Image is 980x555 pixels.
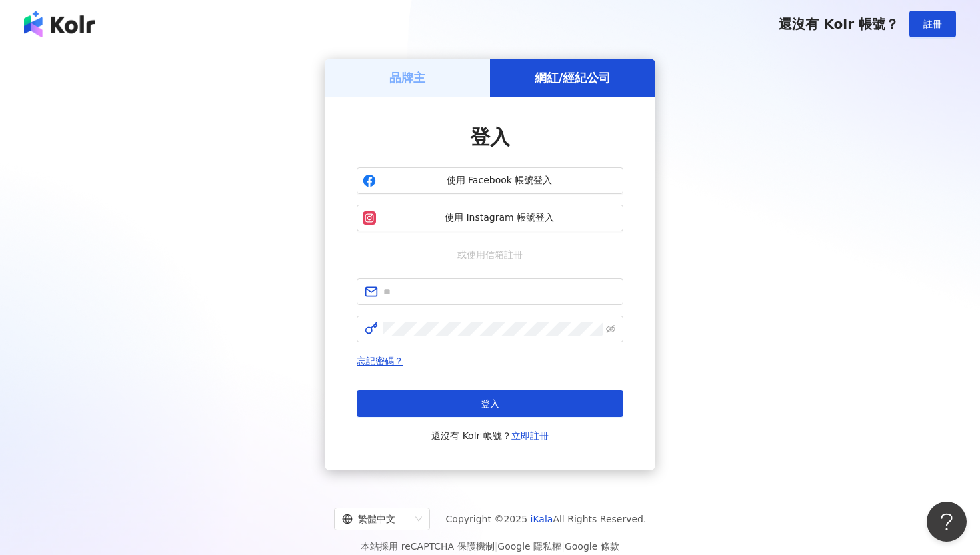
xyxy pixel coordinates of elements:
[923,19,942,29] span: 註冊
[497,541,561,552] a: Google 隱私權
[561,541,565,552] span: |
[909,11,956,37] button: 註冊
[470,125,510,149] span: 登入
[342,508,410,530] div: 繁體中文
[535,69,611,86] h5: 網紅/經紀公司
[357,205,623,231] button: 使用 Instagram 帳號登入
[448,247,532,262] span: 或使用信箱註冊
[927,502,967,542] iframe: Help Scout Beacon - Open
[381,211,617,225] span: 使用 Instagram 帳號登入
[357,356,403,366] a: 忘記密碼？
[446,511,647,527] span: Copyright © 2025 All Rights Reserved.
[381,174,617,187] span: 使用 Facebook 帳號登入
[779,16,899,32] span: 還沒有 Kolr 帳號？
[357,390,623,417] button: 登入
[531,514,553,524] a: iKala
[606,324,615,334] span: eye-invisible
[24,11,95,37] img: logo
[431,428,549,444] span: 還沒有 Kolr 帳號？
[361,538,619,554] span: 本站採用 reCAPTCHA 保護機制
[481,398,499,409] span: 登入
[511,430,549,441] a: 立即註冊
[495,541,498,552] span: |
[565,541,619,552] a: Google 條款
[389,69,425,86] h5: 品牌主
[357,167,623,194] button: 使用 Facebook 帳號登入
